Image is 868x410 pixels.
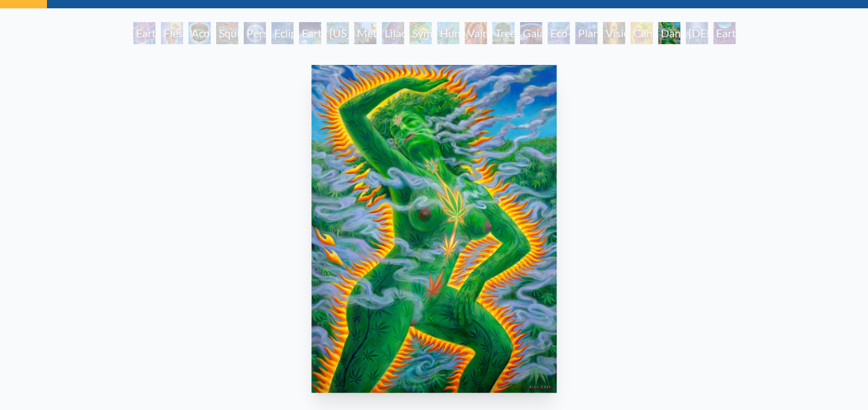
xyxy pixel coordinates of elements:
div: Acorn Dream [189,22,211,44]
div: Earth Witness [133,22,155,44]
div: Eco-Atlas [548,22,570,44]
div: Vajra Horse [465,22,487,44]
div: Flesh of the Gods [161,22,183,44]
div: Symbiosis: Gall Wasp & Oak Tree [409,22,432,44]
div: Dance of Cannabia [658,22,680,44]
div: [US_STATE] Song [327,22,349,44]
div: Gaia [520,22,542,44]
div: Cannabis Mudra [630,22,653,44]
div: Person Planet [244,22,266,44]
div: [DEMOGRAPHIC_DATA] in the Ocean of Awareness [686,22,708,44]
div: Humming Bird [437,22,459,44]
div: Squirrel [216,22,238,44]
div: Planetary Prayers [575,22,597,44]
div: Vision Tree [603,22,625,44]
div: Earthmind [713,22,735,44]
img: Dance-of-Cannabia-2014-Alex-Grey-watermarked.jpg [311,65,557,393]
div: Lilacs [382,22,404,44]
div: Earth Energies [299,22,321,44]
div: Metamorphosis [354,22,376,44]
div: Eclipse [271,22,293,44]
div: Tree & Person [492,22,514,44]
